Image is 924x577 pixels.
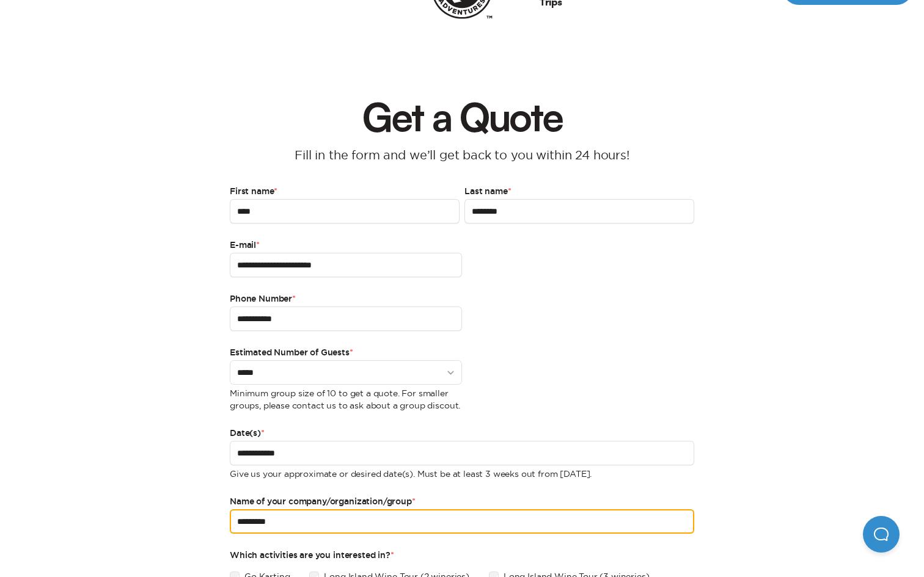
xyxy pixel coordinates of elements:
[230,238,462,253] label: E-mail
[863,516,900,553] iframe: Help Scout Beacon - Open
[230,548,694,563] label: Which activities are you interested in?
[230,184,460,199] label: First name
[282,145,642,165] p: Fill in the form and we’ll get back to you within 24 hours!
[230,346,462,360] label: Estimated Number of Guests
[464,184,694,199] label: Last name
[230,292,462,307] label: Phone Number
[230,468,592,480] span: Give us your approximate or desired date(s). Must be at least 3 weeks out from [DATE].
[230,495,694,509] label: Name of your company/organization/group
[230,426,694,441] label: Date(s)
[230,387,462,412] span: Minimum group size of 10 to get a quote. For smaller groups, please contact us to ask about a gro...
[350,96,574,136] h1: Get a Quote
